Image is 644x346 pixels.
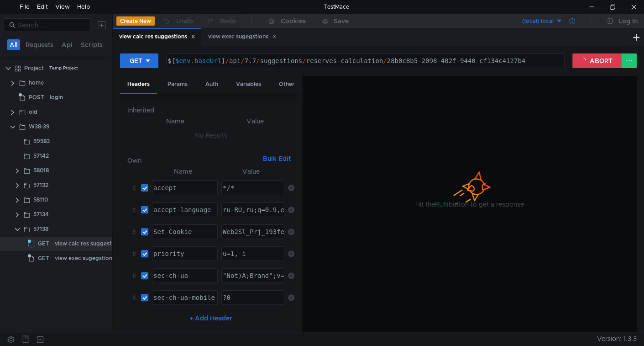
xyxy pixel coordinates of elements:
[78,39,105,50] button: Scripts
[33,164,49,177] div: 58018
[33,178,48,192] div: 57132
[259,153,294,164] button: Bulk Edit
[33,222,48,236] div: 57138
[195,131,227,139] nz-embed-empty: No Results
[55,251,115,265] div: view exec sugegstions
[155,14,199,28] button: Undo
[7,39,20,50] button: All
[55,237,123,250] div: view calc res suggestions
[120,53,158,68] button: GET
[29,105,37,119] div: old
[23,39,56,50] button: Requests
[119,32,195,42] div: view calc res suggestions
[59,39,75,50] button: Api
[130,56,142,66] div: GET
[33,134,50,148] div: 59583
[116,16,155,26] button: Create New
[127,105,294,116] h6: Inherited
[216,116,294,127] th: Value
[29,76,44,90] div: home
[199,14,242,28] button: Redo
[29,120,50,133] div: W38-39
[176,16,193,27] div: Undo
[38,237,49,250] span: GET
[33,193,48,207] div: 58110
[281,16,306,27] div: Cookies
[272,76,302,93] div: Other
[198,76,225,93] div: Auth
[148,166,218,177] th: Name
[572,53,622,68] button: ABORT
[17,20,85,30] input: Search...
[33,208,49,221] div: 57134
[160,76,195,93] div: Params
[618,16,638,27] div: Log In
[120,76,157,94] div: Headers
[522,17,554,26] div: (local) local
[499,14,563,28] button: (local) local
[24,61,44,75] div: Project
[50,90,63,104] div: login
[135,116,216,127] th: Name
[33,149,49,163] div: 57142
[229,76,268,93] div: Variables
[186,313,236,324] button: + Add Header
[29,90,44,104] span: POST
[208,32,277,42] div: view exec sugegstions
[334,18,349,24] div: Save
[127,155,259,166] h6: Own
[28,240,35,248] span: Loading...
[597,332,637,346] span: Version: 1.3.3
[218,166,284,177] th: Value
[49,61,78,75] div: Temp Project
[220,16,236,27] div: Redo
[38,251,49,265] span: GET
